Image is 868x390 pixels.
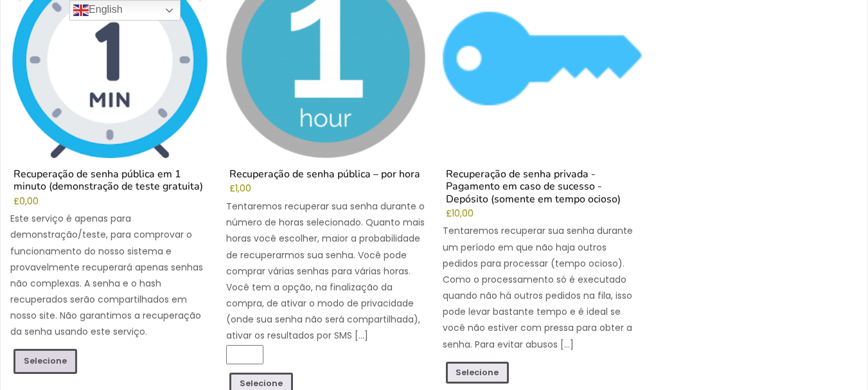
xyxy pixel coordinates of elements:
[229,167,420,181] font: Recuperação de senha pública – por hora
[229,182,235,195] font: £
[24,355,67,366] font: Selecione
[13,167,203,193] font: Recuperação de senha pública em 1 minuto (demonstração de teste gratuita)
[446,167,621,206] font: Recuperação de senha privada - Pagamento em caso de sucesso - Depósito (somente em tempo ocioso)
[452,208,474,220] font: 10,00
[10,212,203,338] font: Este serviço é apenas para demonstração/teste, para comprovar o funcionamento do nosso sistema e ...
[19,195,39,208] font: 0,00
[226,345,263,365] input: Quantidade do produto
[226,200,425,342] font: Tentaremos recuperar sua senha durante o número de horas selecionado. Quanto mais horas você esco...
[235,182,251,195] font: 1,00
[240,378,283,389] font: Selecione
[13,195,19,208] font: £
[446,362,509,384] a: Adicionar ao carrinho: “Recuperação de senha privada - Pagamento em caso de sucesso - Depósito (s...
[13,349,77,373] a: Saiba mais sobre “Recuperação de senha pública em 1 minuto (demonstração de teste gratuita)”
[443,224,633,350] font: Tentaremos recuperar sua senha durante um período em que não haja outros pedidos para processar (...
[73,3,89,18] img: en
[446,208,452,220] font: £
[456,367,499,378] font: Selecione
